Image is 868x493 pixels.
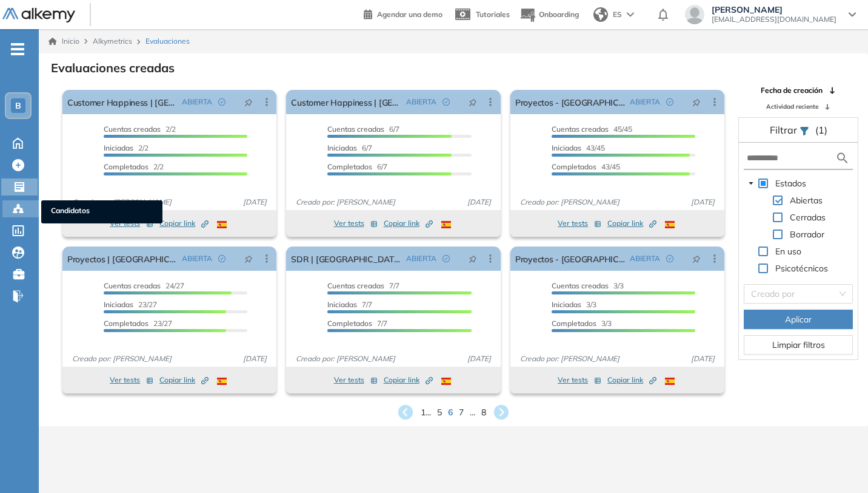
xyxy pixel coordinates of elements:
button: pushpin [683,92,710,112]
span: check-circle [218,255,225,262]
img: Logo [2,8,75,23]
button: Copiar link [607,373,656,387]
span: Creado por: [PERSON_NAME] [515,353,624,364]
span: Iniciadas [327,143,357,152]
span: [DATE] [462,353,496,364]
span: Abiertas [787,193,825,208]
span: Psicotécnicos [775,263,828,274]
span: check-circle [666,98,673,106]
span: Completados [104,162,149,171]
span: Psicotécnicos [773,261,830,276]
span: Cuentas creadas [104,281,161,290]
span: Filtrar [770,124,800,136]
span: Actividad reciente [766,102,818,111]
span: 2/2 [104,124,176,134]
span: pushpin [692,254,701,263]
button: pushpin [459,92,486,112]
span: 6/7 [327,143,372,152]
span: 23/27 [104,300,157,309]
button: Copiar link [159,216,209,231]
span: 6/7 [327,162,387,171]
span: [DATE] [686,197,719,208]
button: Ver tests [334,216,378,231]
button: Ver tests [558,373,601,387]
span: Agendar una demo [377,10,442,19]
span: Creado por: [PERSON_NAME] [67,353,176,364]
span: 3/3 [552,300,596,309]
img: ESP [665,221,675,228]
span: Creado por: [PERSON_NAME] [515,197,624,208]
button: Copiar link [384,216,433,231]
span: Alkymetrics [93,36,132,46]
span: [DATE] [686,353,719,364]
span: Evaluaciones [145,36,190,47]
span: [DATE] [238,197,272,208]
button: Ver tests [558,216,601,231]
span: Estados [773,176,809,191]
span: ABIERTA [406,253,436,264]
span: pushpin [244,254,253,263]
span: 7/7 [327,281,399,290]
span: Estados [775,178,806,189]
span: Tutoriales [476,10,510,19]
span: ABIERTA [406,97,436,107]
span: 43/45 [552,162,620,171]
span: 43/45 [552,143,605,152]
span: Copiar link [607,375,656,386]
a: SDR | [GEOGRAPHIC_DATA] [291,246,401,271]
span: Iniciadas [104,300,133,309]
span: check-circle [442,255,450,262]
span: Borrador [787,227,827,242]
button: Copiar link [159,373,209,387]
a: Proyectos - [GEOGRAPHIC_DATA] [515,246,625,271]
span: Copiar link [159,375,209,386]
span: Candidatos [51,205,153,219]
img: search icon [835,151,850,166]
span: check-circle [666,255,673,262]
img: arrow [627,12,634,17]
span: ES [613,9,622,20]
span: En uso [775,246,801,257]
h3: Evaluaciones creadas [51,61,175,75]
span: 3/3 [552,319,612,328]
img: ESP [217,378,227,385]
span: 45/45 [552,124,632,134]
img: world [593,7,608,22]
span: Creado por: [PERSON_NAME] [67,197,176,208]
button: Onboarding [519,2,579,28]
i: - [11,48,24,50]
span: Cuentas creadas [552,124,609,134]
button: Ver tests [110,373,153,387]
button: Ver tests [110,216,153,231]
span: caret-down [748,180,754,186]
span: Fecha de creación [761,85,823,96]
span: [DATE] [462,197,496,208]
span: Copiar link [384,375,433,386]
button: Limpiar filtros [744,335,853,355]
span: Iniciadas [104,143,133,152]
a: Proyectos - [GEOGRAPHIC_DATA] [515,90,625,114]
span: Cerradas [787,210,828,225]
span: Completados [104,319,149,328]
button: pushpin [683,249,710,268]
span: (1) [815,123,827,137]
span: 6/7 [327,124,399,134]
span: ... [470,406,475,419]
img: ESP [217,221,227,228]
span: 7 [459,406,464,419]
span: 2/2 [104,162,164,171]
span: 5 [437,406,442,419]
span: Completados [327,319,372,328]
span: 1 ... [421,406,431,419]
span: Cuentas creadas [552,281,609,290]
button: pushpin [235,249,262,268]
span: Onboarding [539,10,579,19]
button: pushpin [459,249,486,268]
span: [PERSON_NAME] [712,5,836,15]
span: Cuentas creadas [104,124,161,134]
span: Copiar link [607,218,656,229]
span: Completados [552,319,596,328]
span: [EMAIL_ADDRESS][DOMAIN_NAME] [712,15,836,24]
span: ABIERTA [182,253,212,264]
span: Iniciadas [327,300,357,309]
